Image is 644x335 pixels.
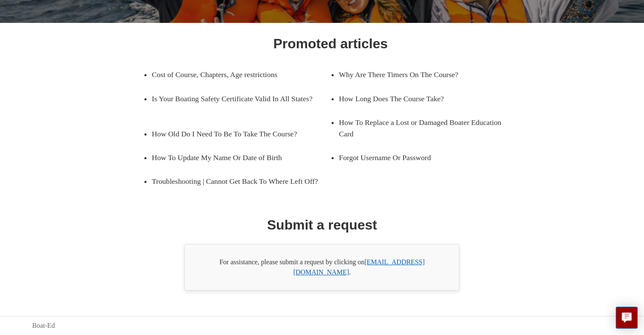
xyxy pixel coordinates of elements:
a: Troubleshooting | Cannot Get Back To Where Left Off? [152,169,330,193]
a: Boat-Ed [32,321,55,331]
a: How Old Do I Need To Be To Take The Course? [152,122,318,146]
a: Cost of Course, Chapters, Age restrictions [152,63,318,86]
h1: Submit a request [267,215,377,235]
a: Why Are There Timers On The Course? [339,63,505,86]
a: How To Update My Name Or Date of Birth [152,146,318,169]
h1: Promoted articles [273,33,387,54]
a: How To Replace a Lost or Damaged Boater Education Card [339,111,517,146]
div: For assistance, please submit a request by clicking on . [184,244,459,291]
a: Forgot Username Or Password [339,146,505,169]
a: Is Your Boating Safety Certificate Valid In All States? [152,87,330,111]
a: How Long Does The Course Take? [339,87,505,111]
button: Live chat [616,307,638,329]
